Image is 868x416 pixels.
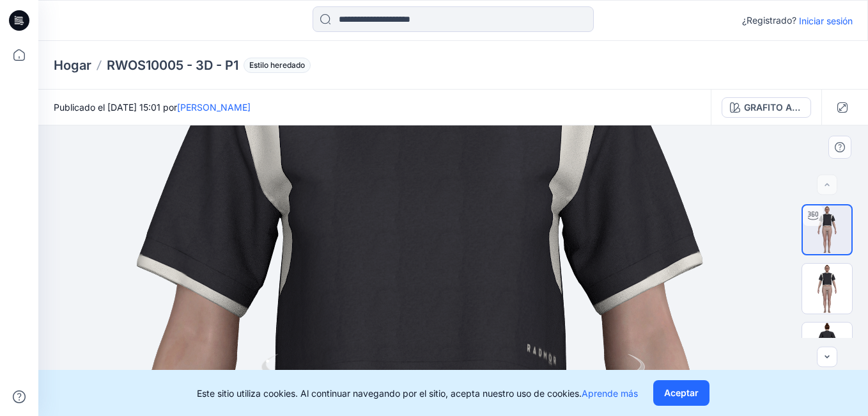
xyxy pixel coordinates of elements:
[582,388,638,399] a: Aprende más
[54,100,251,114] span: Publicado el [DATE] 15:01 por
[722,97,811,118] button: GRAFITO AZUL / BLANCO NIEVE
[107,56,238,74] p: RWOS10005 - 3D - P1
[802,323,852,372] img: RWOS10005 - 3D - P1_BLUE GRAFITO - NIEVE WHITE_Back
[244,58,311,73] span: Estilo heredado
[238,56,311,74] button: Estilo heredado
[802,264,852,314] img: RWOS10005 - 3D - P1_BLUE GRAFITO - BLANCANIEVES - FRONTAL
[742,13,796,28] p: ¿Registrado?
[653,380,709,406] button: Aceptar
[803,205,851,254] img: tocadiscos-22-09-2025-20:02:04
[744,100,803,115] div: GRAFITO AZUL / BLANCO NIEVE
[197,387,638,400] p: Este sitio utiliza cookies. Al continuar navegando por el sitio, acepta nuestro uso de cookies.
[54,56,91,74] a: Hogar
[177,102,251,113] a: [PERSON_NAME]
[799,14,853,28] p: Iniciar sesión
